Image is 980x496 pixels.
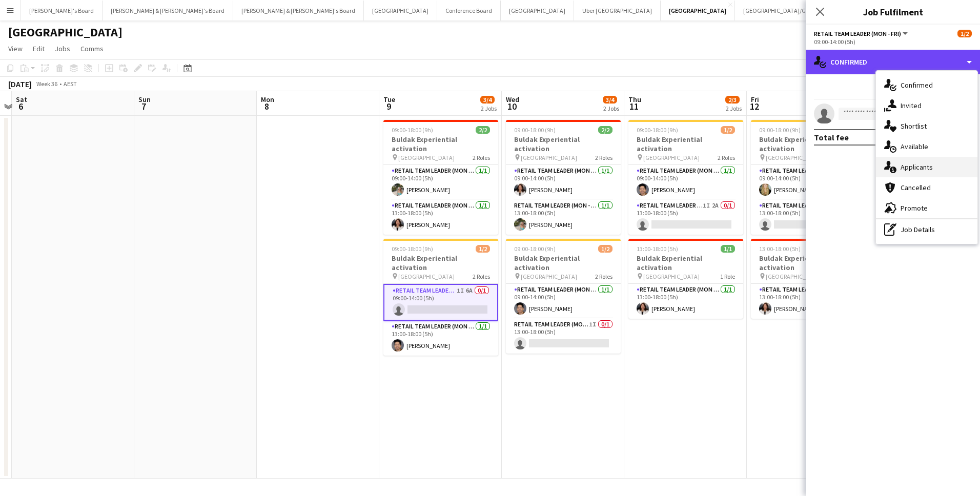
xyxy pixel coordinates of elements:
span: 2 Roles [718,154,735,161]
span: View [8,44,23,53]
app-job-card: 13:00-18:00 (5h)1/1Buldak Experiential activation [GEOGRAPHIC_DATA]1 RoleRETAIL Team Leader (Mon ... [751,239,866,319]
h3: Buldak Experiential activation [383,254,498,272]
button: [PERSON_NAME] & [PERSON_NAME]'s Board [233,1,364,20]
span: [GEOGRAPHIC_DATA] [766,273,822,280]
span: 1/2 [598,245,612,253]
span: 09:00-18:00 (9h) [514,126,556,134]
button: [GEOGRAPHIC_DATA] [501,1,574,20]
span: [GEOGRAPHIC_DATA] [643,154,700,161]
h3: Buldak Experiential activation [628,135,743,153]
button: [PERSON_NAME]'s Board [21,1,103,20]
app-card-role: RETAIL Team Leader (Mon - Fri)1I2A0/113:00-18:00 (5h) [628,200,743,235]
span: 7 [137,100,151,112]
span: [GEOGRAPHIC_DATA] [398,154,455,161]
app-card-role: RETAIL Team Leader (Mon - Fri)1I0/113:00-18:00 (5h) [506,319,621,354]
span: Sun [138,95,151,104]
span: [GEOGRAPHIC_DATA] [643,273,700,280]
span: 8 [259,100,274,112]
h3: Buldak Experiential activation [628,254,743,272]
span: 13:00-18:00 (5h) [759,245,801,253]
span: 12 [749,100,759,112]
app-card-role: RETAIL Team Leader (Mon - Fri)1/113:00-18:00 (5h)[PERSON_NAME] [506,200,621,235]
h3: Buldak Experiential activation [506,254,621,272]
span: 09:00-18:00 (9h) [637,126,678,134]
span: 1/2 [721,126,735,134]
div: Invited [876,95,977,116]
button: [GEOGRAPHIC_DATA] [661,1,735,20]
span: 10 [504,100,519,112]
app-job-card: 09:00-18:00 (9h)1/2Buldak Experiential activation [GEOGRAPHIC_DATA]2 RolesRETAIL Team Leader (Mon... [506,239,621,354]
button: RETAIL Team Leader (Mon - Fri) [814,30,909,37]
div: 2 Jobs [603,105,619,112]
button: [GEOGRAPHIC_DATA] [364,1,437,20]
span: [GEOGRAPHIC_DATA] [521,273,577,280]
h3: Buldak Experiential activation [506,135,621,153]
span: 1/2 [476,245,490,253]
span: 11 [627,100,641,112]
span: 3/4 [480,96,495,104]
a: Edit [29,42,49,55]
span: Thu [628,95,641,104]
span: 2/3 [725,96,740,104]
div: [DATE] [8,79,32,89]
span: 2 Roles [595,154,612,161]
div: Job Details [876,219,977,240]
button: [PERSON_NAME] & [PERSON_NAME]'s Board [103,1,233,20]
h1: [GEOGRAPHIC_DATA] [8,25,122,40]
span: 1/1 [721,245,735,253]
div: 2 Jobs [481,105,497,112]
div: Applicants [876,157,977,177]
app-job-card: 09:00-18:00 (9h)1/2Buldak Experiential activation [GEOGRAPHIC_DATA]2 RolesRETAIL Team Leader (Mon... [751,120,866,235]
span: Fri [751,95,759,104]
app-job-card: 09:00-18:00 (9h)1/2Buldak Experiential activation [GEOGRAPHIC_DATA]2 RolesRETAIL Team Leader (Mon... [383,239,498,356]
span: Jobs [55,44,70,53]
app-card-role: RETAIL Team Leader (Mon - Fri)1/113:00-18:00 (5h)[PERSON_NAME] [383,321,498,356]
div: AEST [64,80,77,88]
span: Sat [16,95,27,104]
span: Week 36 [34,80,59,88]
span: [GEOGRAPHIC_DATA] [521,154,577,161]
span: 09:00-18:00 (9h) [392,126,433,134]
a: Jobs [51,42,74,55]
app-job-card: 09:00-18:00 (9h)2/2Buldak Experiential activation [GEOGRAPHIC_DATA]2 RolesRETAIL Team Leader (Mon... [383,120,498,235]
div: Confirmed [876,75,977,95]
div: Confirmed [806,50,980,74]
h3: Buldak Experiential activation [751,135,866,153]
span: 09:00-18:00 (9h) [392,245,433,253]
div: Available [876,136,977,157]
span: Mon [261,95,274,104]
span: 09:00-18:00 (9h) [759,126,801,134]
div: 2 Jobs [726,105,742,112]
span: RETAIL Team Leader (Mon - Fri) [814,30,901,37]
span: 1 Role [720,273,735,280]
a: Comms [76,42,108,55]
app-card-role: RETAIL Team Leader (Mon - Fri)1/113:00-18:00 (5h)[PERSON_NAME] [383,200,498,235]
span: 2 Roles [473,273,490,280]
div: Cancelled [876,177,977,198]
span: [GEOGRAPHIC_DATA] [398,273,455,280]
app-card-role: RETAIL Team Leader (Mon - Fri)1/109:00-14:00 (5h)[PERSON_NAME] [751,165,866,200]
app-card-role: RETAIL Team Leader (Mon - Fri)2I5A0/113:00-18:00 (5h) [751,200,866,235]
button: Conference Board [437,1,501,20]
app-card-role: RETAIL Team Leader (Mon - Fri)1/113:00-18:00 (5h)[PERSON_NAME] [628,284,743,319]
app-job-card: 13:00-18:00 (5h)1/1Buldak Experiential activation [GEOGRAPHIC_DATA]1 RoleRETAIL Team Leader (Mon ... [628,239,743,319]
span: 2/2 [598,126,612,134]
app-card-role: RETAIL Team Leader (Mon - Fri)1/113:00-18:00 (5h)[PERSON_NAME] [751,284,866,319]
app-job-card: 09:00-18:00 (9h)2/2Buldak Experiential activation [GEOGRAPHIC_DATA]2 RolesRETAIL Team Leader (Mon... [506,120,621,235]
h3: Buldak Experiential activation [751,254,866,272]
app-job-card: 09:00-18:00 (9h)1/2Buldak Experiential activation [GEOGRAPHIC_DATA]2 RolesRETAIL Team Leader (Mon... [628,120,743,235]
span: 2 Roles [473,154,490,161]
app-card-role: RETAIL Team Leader (Mon - Fri)1I6A0/109:00-14:00 (5h) [383,284,498,321]
span: Tue [383,95,395,104]
span: 09:00-18:00 (9h) [514,245,556,253]
h3: Job Fulfilment [806,5,980,18]
span: Wed [506,95,519,104]
app-card-role: RETAIL Team Leader (Mon - Fri)1/109:00-14:00 (5h)[PERSON_NAME] [383,165,498,200]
